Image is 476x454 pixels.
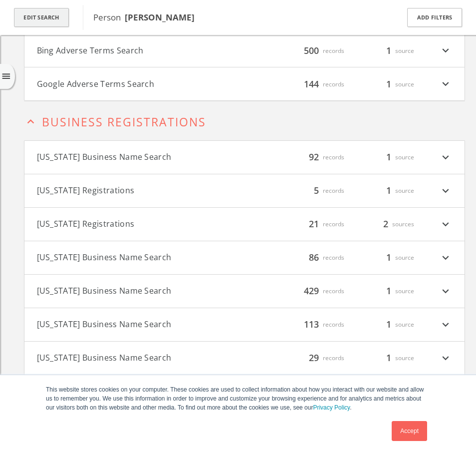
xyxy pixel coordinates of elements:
div: records [284,44,344,57]
i: expand_more [439,184,452,197]
button: [US_STATE] Business Name Search [37,151,244,164]
i: menu [1,71,11,82]
span: Business Registrations [42,114,206,130]
i: expand_more [439,218,452,231]
span: 86 [305,251,322,264]
i: expand_more [439,151,452,164]
span: 1 [383,43,395,57]
i: expand_less [24,115,37,128]
span: 29 [305,351,322,365]
div: records [284,318,344,331]
i: expand_more [439,251,452,264]
div: records [284,184,344,197]
b: [PERSON_NAME] [125,11,195,23]
div: source [354,352,414,365]
div: source [354,251,414,264]
span: 429 [300,284,322,298]
i: expand_more [439,318,452,331]
span: 113 [300,318,322,331]
i: expand_more [439,44,452,57]
button: [US_STATE] Business Name Search [37,285,244,298]
p: This website stores cookies on your computer. These cookies are used to collect information about... [46,385,430,412]
div: source [354,285,414,298]
i: expand_more [439,285,452,298]
div: source [354,77,414,90]
a: Privacy Policy [313,404,350,411]
button: [US_STATE] Business Name Search [37,251,244,264]
span: 2 [380,217,392,231]
div: source [354,44,414,57]
span: 5 [310,184,322,197]
button: Add Filters [407,8,462,27]
div: source [354,151,414,164]
span: 500 [300,43,322,57]
button: Google Adverse Terms Search [37,77,244,90]
a: Accept [392,421,427,441]
button: [US_STATE] Business Name Search [37,352,244,365]
span: 1 [383,284,395,298]
button: [US_STATE] Registrations [37,218,244,231]
span: 1 [383,251,395,264]
span: Person [93,11,195,23]
div: records [284,251,344,264]
div: records [284,77,344,90]
i: expand_more [439,77,452,90]
button: [US_STATE] Business Name Search [37,318,244,331]
span: 1 [383,351,395,365]
span: 1 [383,318,395,331]
div: sources [354,218,414,231]
span: 92 [305,150,322,164]
div: records [284,352,344,365]
span: 1 [383,77,395,90]
span: 1 [383,150,395,164]
div: records [284,285,344,298]
button: expand_lessBusiness Registrations [24,113,465,128]
div: records [284,151,344,164]
span: 144 [300,77,322,90]
div: source [354,318,414,331]
span: 21 [305,217,322,231]
div: records [284,218,344,231]
button: Edit Search [14,8,69,27]
i: expand_more [439,352,452,365]
div: source [354,184,414,197]
button: Bing Adverse Terms Search [37,44,244,57]
span: 1 [383,184,395,197]
button: [US_STATE] Registrations [37,184,244,197]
